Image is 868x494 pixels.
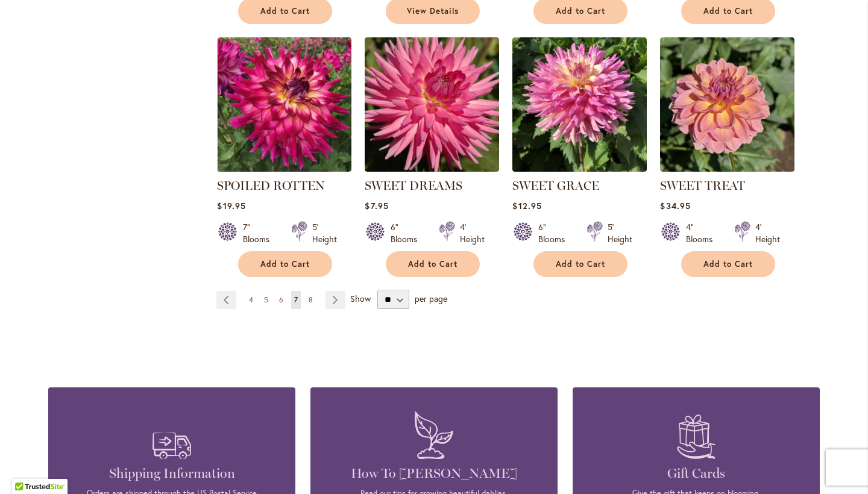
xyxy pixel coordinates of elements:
span: Add to Cart [556,259,605,269]
span: $12.95 [512,200,541,211]
span: 4 [249,295,253,304]
button: Add to Cart [681,251,775,277]
h4: Gift Cards [591,465,802,482]
h4: Shipping Information [66,465,277,482]
span: Add to Cart [703,6,753,16]
img: SWEET GRACE [512,37,647,172]
span: $34.95 [660,200,690,211]
span: per page [415,293,447,304]
a: SPOILED ROTTEN [217,163,351,174]
span: Add to Cart [408,259,458,269]
span: $7.95 [365,200,388,211]
a: 8 [306,291,316,309]
span: View Details [407,6,459,16]
button: Add to Cart [533,251,627,277]
div: 6" Blooms [538,221,572,245]
a: SWEET DREAMS [365,178,462,193]
a: SWEET DREAMS [365,163,499,174]
img: SPOILED ROTTEN [217,37,351,172]
a: SWEET TREAT [660,163,794,174]
span: 8 [309,295,313,304]
h4: How To [PERSON_NAME] [329,465,539,482]
a: 5 [261,291,271,309]
a: SWEET TREAT [660,178,745,193]
div: 4' Height [460,221,485,245]
div: 6" Blooms [391,221,424,245]
span: 5 [264,295,268,304]
span: Add to Cart [260,6,310,16]
a: SPOILED ROTTEN [217,178,325,193]
button: Add to Cart [238,251,332,277]
a: 6 [276,291,286,309]
span: $19.95 [217,200,245,211]
span: Add to Cart [260,259,310,269]
a: 4 [246,291,256,309]
span: 7 [294,295,298,304]
a: SWEET GRACE [512,163,647,174]
div: 5' Height [312,221,337,245]
span: Show [350,293,371,304]
div: 4' Height [755,221,780,245]
div: 5' Height [608,221,632,245]
span: Add to Cart [703,259,753,269]
span: 6 [279,295,283,304]
span: Add to Cart [556,6,605,16]
div: 4" Blooms [686,221,720,245]
img: SWEET DREAMS [365,37,499,172]
button: Add to Cart [386,251,480,277]
iframe: Launch Accessibility Center [9,451,43,485]
div: 7" Blooms [243,221,277,245]
img: SWEET TREAT [660,37,794,172]
a: SWEET GRACE [512,178,599,193]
